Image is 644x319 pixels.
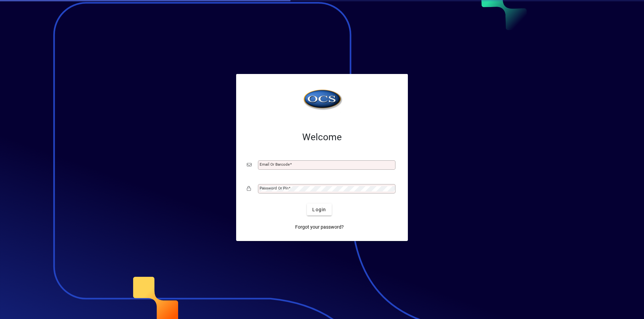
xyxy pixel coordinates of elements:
[295,224,344,231] span: Forgot your password?
[312,206,326,213] span: Login
[307,204,331,216] button: Login
[260,186,288,190] mat-label: Password or Pin
[292,221,346,233] a: Forgot your password?
[247,132,397,143] h2: Welcome
[260,162,290,167] mat-label: Email or Barcode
